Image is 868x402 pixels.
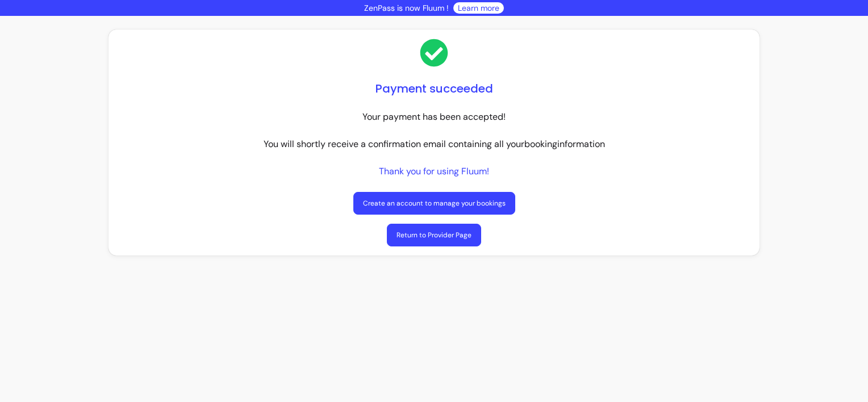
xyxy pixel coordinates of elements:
a: Create an account to manage your bookings [353,192,515,215]
p: You will shortly receive a confirmation email containing all your booking information [264,137,605,151]
p: Your payment has been accepted! [362,110,506,124]
p: ZenPass is now Fluum ! [364,2,449,14]
h1: Payment succeeded [375,81,493,97]
a: Learn more [458,2,499,14]
a: Return to Provider Page [387,224,481,246]
p: Thank you for using Fluum! [379,165,489,178]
